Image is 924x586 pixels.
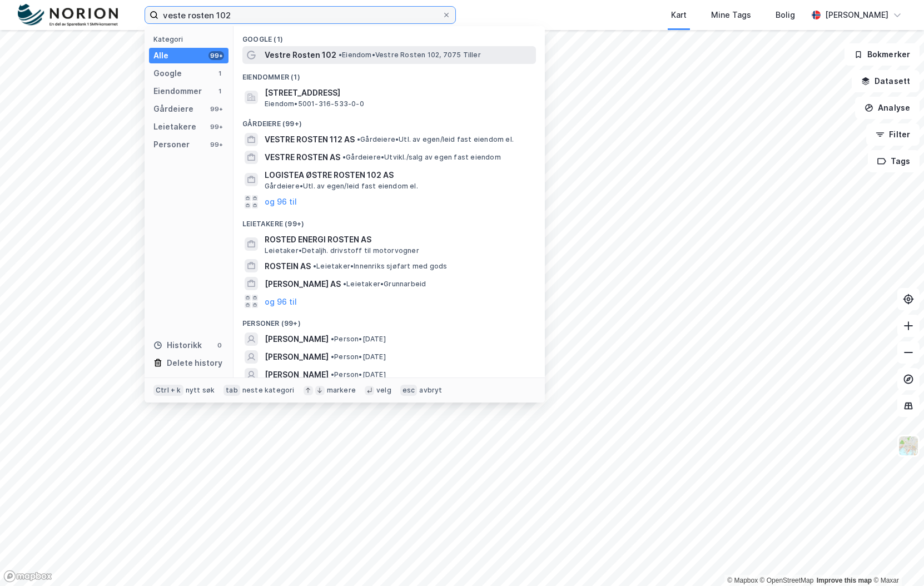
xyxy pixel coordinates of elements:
[331,352,334,361] span: •
[153,85,202,98] div: Eiendommer
[868,533,924,586] div: Kontrollprogram for chat
[265,48,336,62] span: Vestre Rosten 102
[265,133,355,146] span: VESTRE ROSTEN 112 AS
[234,310,545,330] div: Personer (99+)
[265,246,419,255] span: Leietaker • Detaljh. drivstoff til motorvogner
[3,570,52,583] a: Mapbox homepage
[711,8,751,22] div: Mine Tags
[215,341,224,350] div: 0
[671,8,687,22] div: Kart
[153,35,228,43] div: Kategori
[265,182,418,191] span: Gårdeiere • Utl. av egen/leid fast eiendom el.
[331,335,386,344] span: Person • [DATE]
[331,370,334,379] span: •
[327,386,356,395] div: markere
[265,100,364,108] span: Eiendom • 5001-316-533-0-0
[825,8,888,22] div: [PERSON_NAME]
[343,280,346,288] span: •
[339,51,342,59] span: •
[844,43,920,66] button: Bokmerker
[868,150,920,172] button: Tags
[342,153,501,162] span: Gårdeiere • Utvikl./salg av egen fast eiendom
[265,295,297,308] button: og 96 til
[153,138,190,151] div: Personer
[331,352,386,361] span: Person • [DATE]
[265,195,297,208] button: og 96 til
[265,151,340,164] span: VESTRE ROSTEN AS
[331,370,386,379] span: Person • [DATE]
[339,51,481,59] span: Eiendom • Vestre Rosten 102, 7075 Tiller
[760,577,814,584] a: OpenStreetMap
[223,385,240,396] div: tab
[234,64,545,84] div: Eiendommer (1)
[208,122,224,131] div: 99+
[331,335,334,343] span: •
[186,386,215,395] div: nytt søk
[153,49,168,62] div: Alle
[265,168,531,182] span: LOGISTEA ØSTRE ROSTEN 102 AS
[234,111,545,131] div: Gårdeiere (99+)
[208,140,224,149] div: 99+
[265,260,311,273] span: ROSTEIN AS
[855,97,920,119] button: Analyse
[153,67,182,80] div: Google
[419,386,442,395] div: avbryt
[208,51,224,60] div: 99+
[153,385,183,396] div: Ctrl + k
[167,356,222,370] div: Delete history
[153,339,202,352] div: Historikk
[215,69,224,78] div: 1
[817,577,872,584] a: Improve this map
[866,123,920,146] button: Filter
[776,8,795,22] div: Bolig
[234,26,545,46] div: Google (1)
[215,87,224,96] div: 1
[265,86,531,100] span: [STREET_ADDRESS]
[898,435,919,456] img: Z
[242,386,295,395] div: neste kategori
[357,135,514,144] span: Gårdeiere • Utl. av egen/leid fast eiendom el.
[343,280,426,289] span: Leietaker • Grunnarbeid
[265,277,341,291] span: [PERSON_NAME] AS
[313,262,316,270] span: •
[158,7,442,23] input: Søk på adresse, matrikkel, gårdeiere, leietakere eller personer
[153,102,193,116] div: Gårdeiere
[18,4,118,27] img: norion-logo.80e7a08dc31c2e691866.png
[376,386,391,395] div: velg
[852,70,920,92] button: Datasett
[265,350,329,364] span: [PERSON_NAME]
[208,105,224,113] div: 99+
[313,262,447,271] span: Leietaker • Innenriks sjøfart med gods
[342,153,346,161] span: •
[400,385,418,396] div: esc
[265,233,531,246] span: ROSTED ENERGI ROSTEN AS
[357,135,360,143] span: •
[727,577,758,584] a: Mapbox
[265,368,329,381] span: [PERSON_NAME]
[153,120,196,133] div: Leietakere
[265,332,329,346] span: [PERSON_NAME]
[234,211,545,231] div: Leietakere (99+)
[868,533,924,586] iframe: Chat Widget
